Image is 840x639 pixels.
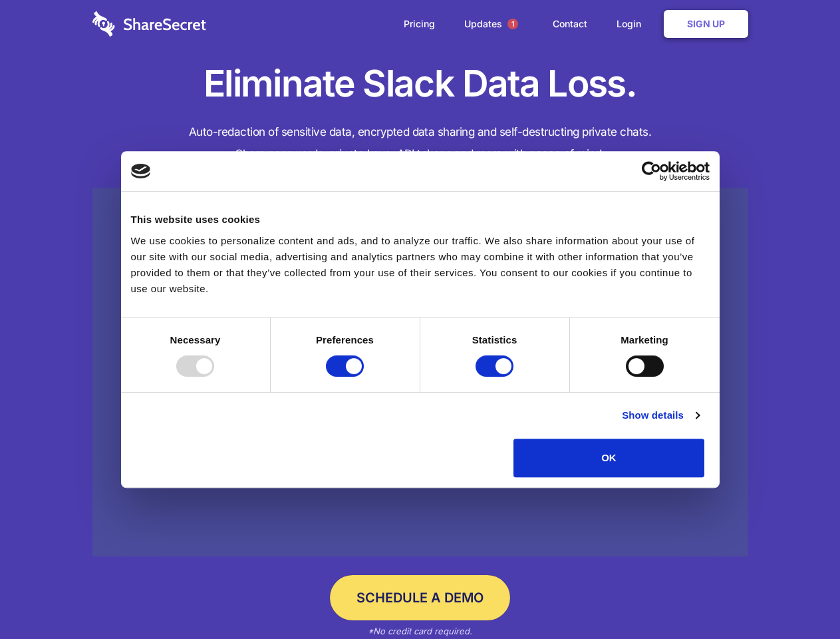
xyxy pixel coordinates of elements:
img: logo [131,164,151,178]
strong: Marketing [621,334,668,345]
div: This website uses cookies [131,212,710,228]
em: *No credit card required. [368,626,472,636]
h4: Auto-redaction of sensitive data, encrypted data sharing and self-destructing private chats. Shar... [92,121,748,165]
strong: Preferences [316,334,374,345]
a: Show details [622,407,699,423]
a: Usercentrics Cookiebot - opens in a new window [593,161,710,181]
a: Login [603,3,661,45]
a: Pricing [390,3,448,45]
strong: Necessary [170,334,221,345]
a: Contact [539,3,601,45]
h1: Eliminate Slack Data Loss. [92,60,748,108]
a: Schedule a Demo [330,575,510,620]
div: We use cookies to personalize content and ads, and to analyze our traffic. We also share informat... [131,233,710,297]
img: logo-wordmark-white-trans-d4663122ce5f474addd5e946df7df03e33cb6a1c49d2221995e7729f52c070b2.svg [92,11,206,37]
button: OK [513,439,704,477]
a: Sign Up [664,10,748,38]
span: 1 [507,19,518,29]
a: Wistia video thumbnail [92,188,748,557]
strong: Statistics [472,334,517,345]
